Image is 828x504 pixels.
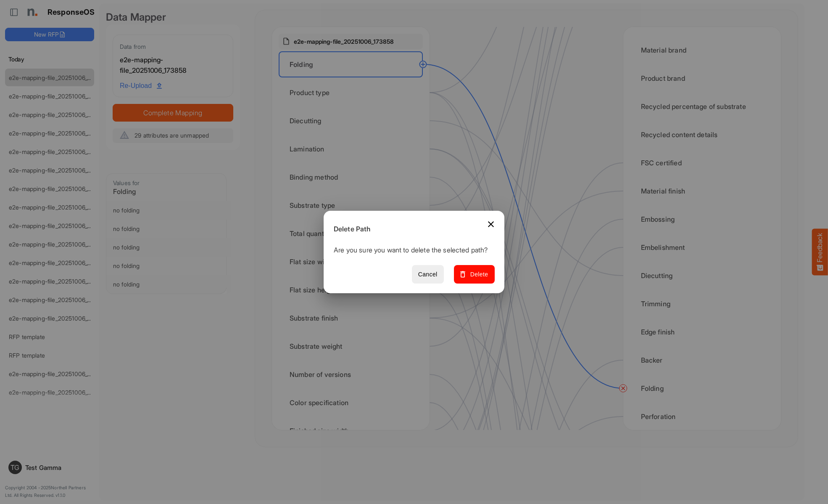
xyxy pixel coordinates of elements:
h6: Delete Path [334,224,488,235]
button: Cancel [412,265,444,284]
button: Close dialog [481,214,501,234]
p: Are you sure you want to delete the selected path? [334,245,488,258]
span: Delete [460,269,488,280]
span: Cancel [418,269,438,280]
button: Delete [454,265,495,284]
